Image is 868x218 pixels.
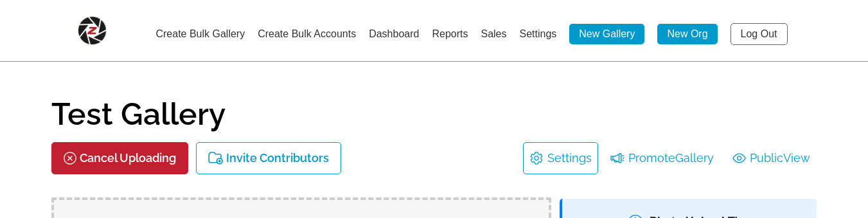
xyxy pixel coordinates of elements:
[732,148,810,168] a: PublicView
[432,28,468,39] a: Reports
[369,28,419,39] a: Dashboard
[675,148,714,168] span: Gallery
[51,98,817,129] h1: Test Gallery
[604,142,720,174] li: Promote
[783,148,810,168] span: View
[481,28,506,39] a: Sales
[788,138,868,199] iframe: chat widget
[80,152,176,165] p: Cancel Uploading
[569,24,644,44] a: New Gallery
[519,28,556,39] a: Settings
[547,148,592,168] a: Settings
[226,152,329,165] p: Invite Contributors
[196,142,341,174] button: Invite Contributors
[78,16,107,45] img: Snapphound Logo
[731,23,788,45] a: Log Out
[155,28,245,39] a: Create Bulk Gallery
[657,24,717,44] a: New Org
[258,28,356,39] a: Create Bulk Accounts
[51,142,188,174] button: Cancel Uploading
